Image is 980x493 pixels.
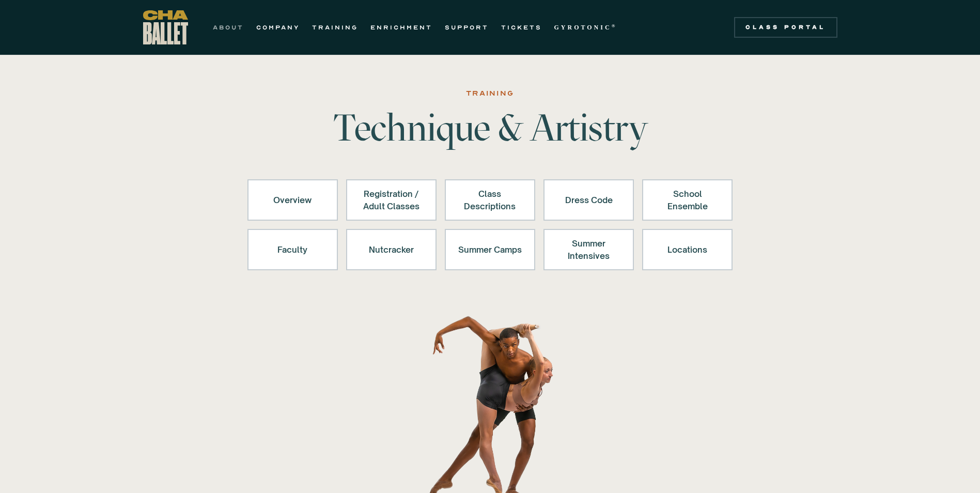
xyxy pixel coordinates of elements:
[346,179,437,221] a: Registration /Adult Classes
[445,179,535,221] a: Class Descriptions
[740,23,831,32] div: Class Portal
[346,229,437,270] a: Nutcracker
[261,188,324,212] div: Overview
[554,24,612,31] strong: GYROTONIC
[360,188,423,212] div: Registration / Adult Classes
[543,229,634,270] a: Summer Intensives
[143,10,188,44] a: home
[656,237,719,262] div: Locations
[466,87,514,100] div: Training
[247,179,338,221] a: Overview
[543,179,634,221] a: Dress Code
[458,237,522,262] div: Summer Camps
[501,21,542,34] a: TICKETS
[312,21,358,34] a: TRAINING
[642,179,733,221] a: School Ensemble
[656,188,719,212] div: School Ensemble
[554,21,617,34] a: GYROTONIC®
[256,21,300,34] a: COMPANY
[557,237,620,262] div: Summer Intensives
[734,17,837,38] a: Class Portal
[213,21,244,34] a: ABOUT
[458,188,522,212] div: Class Descriptions
[247,229,338,270] a: Faculty
[612,23,617,28] sup: ®
[445,21,489,34] a: SUPPORT
[445,229,535,270] a: Summer Camps
[360,237,423,262] div: Nutcracker
[370,21,432,34] a: ENRICHMENT
[557,188,620,212] div: Dress Code
[329,109,651,146] h1: Technique & Artistry
[261,237,324,262] div: Faculty
[642,229,733,270] a: Locations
